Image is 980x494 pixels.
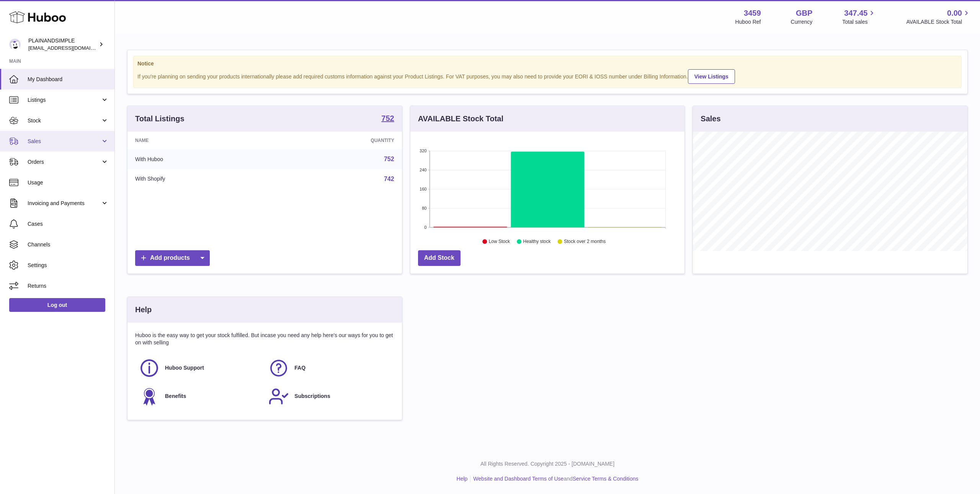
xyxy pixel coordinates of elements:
[844,8,867,18] span: 347.45
[294,393,330,400] span: Subscriptions
[470,475,638,483] li: and
[744,8,761,18] strong: 3459
[9,298,105,312] a: Log out
[28,200,101,207] span: Invoicing and Payments
[418,250,461,266] a: Add Stock
[137,60,957,67] strong: Notice
[165,393,186,400] span: Benefits
[28,282,109,290] span: Returns
[420,168,426,172] text: 240
[906,8,971,26] a: 0.00 AVAILABLE Stock Total
[127,149,275,169] td: With Huboo
[275,132,402,149] th: Quantity
[28,158,101,166] span: Orders
[688,69,735,84] a: View Listings
[422,206,426,210] text: 80
[418,114,503,124] h3: AVAILABLE Stock Total
[9,39,21,50] img: duco@plainandsimple.com
[139,358,261,378] a: Huboo Support
[384,176,394,182] a: 742
[28,96,101,104] span: Listings
[135,114,185,124] h3: Total Listings
[489,239,510,245] text: Low Stock
[28,220,109,228] span: Cases
[28,37,97,52] div: PLAINANDSIMPLE
[735,18,761,26] div: Huboo Ref
[420,148,426,153] text: 320
[424,225,426,230] text: 0
[381,114,394,124] a: 752
[139,386,261,407] a: Benefits
[28,138,101,145] span: Sales
[947,8,962,18] span: 0.00
[137,68,957,84] div: If you're planning on sending your products internationally please add required customs informati...
[473,476,563,482] a: Website and Dashboard Terms of Use
[796,8,812,18] strong: GBP
[384,156,394,162] a: 752
[28,76,109,83] span: My Dashboard
[268,358,390,378] a: FAQ
[268,386,390,407] a: Subscriptions
[701,114,720,124] h3: Sales
[28,45,113,51] span: [EMAIL_ADDRESS][DOMAIN_NAME]
[121,460,974,468] p: All Rights Reserved. Copyright 2025 - [DOMAIN_NAME]
[842,18,876,26] span: Total sales
[127,169,275,189] td: With Shopify
[165,364,204,372] span: Huboo Support
[135,250,210,266] a: Add products
[791,18,813,26] div: Currency
[28,179,109,186] span: Usage
[127,132,275,149] th: Name
[381,114,394,122] strong: 752
[842,8,876,26] a: 347.45 Total sales
[420,187,426,191] text: 160
[28,262,109,269] span: Settings
[294,364,305,372] span: FAQ
[573,476,639,482] a: Service Terms & Conditions
[28,241,109,248] span: Channels
[457,476,468,482] a: Help
[906,18,971,26] span: AVAILABLE Stock Total
[135,332,394,346] p: Huboo is the easy way to get your stock fulfilled. But incase you need any help here's our ways f...
[28,117,101,124] span: Stock
[564,239,606,245] text: Stock over 2 months
[135,305,152,315] h3: Help
[523,239,551,245] text: Healthy stock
